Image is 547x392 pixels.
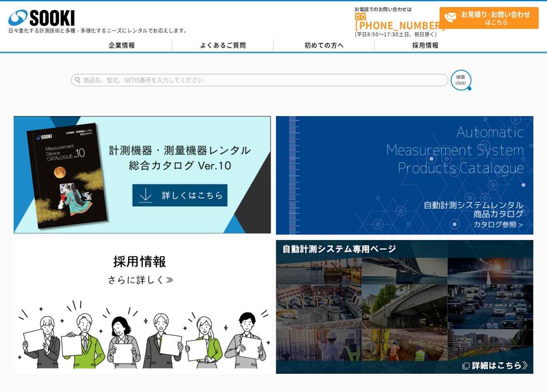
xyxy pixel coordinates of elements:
a: よくあるご質問 [172,39,273,52]
img: 自動計測システムカタログ [276,116,533,235]
a: お見積り･お問い合わせはこちら [440,7,539,29]
span: 初めての方へ [304,40,344,50]
span: 8:50 [367,31,379,38]
strong: お見積り･お問い合わせ [461,9,530,19]
img: btn_search.png [451,70,471,90]
img: SOOKI recruit [14,240,271,374]
a: 初めての方へ [273,39,375,52]
input: 商品名、型式、NETIS番号を入力してください [71,74,448,86]
a: 採用情報 [375,39,476,52]
span: はこちら [444,7,538,28]
span: 17:30 [384,31,399,38]
p: 日々進化する計測技術と多種・多様化するニーズにレンタルでお応えします。 [8,28,189,33]
a: [PHONE_NUMBER] [355,13,440,30]
img: 自動計測システム専用ページ [276,240,533,374]
span: お電話でのお問い合わせは [355,7,440,12]
a: 企業情報 [71,39,172,52]
span: (平日 ～ 土日、祝日除く) [355,31,437,38]
img: Catalog Ver10 [14,116,271,234]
